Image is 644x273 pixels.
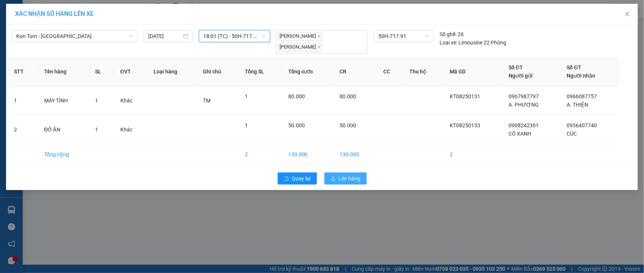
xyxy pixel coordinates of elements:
[509,73,533,79] span: Người gửi
[278,32,322,41] span: [PERSON_NAME]
[624,11,630,17] span: close
[450,122,480,128] span: KT08250133
[340,93,357,99] span: 80.000
[440,30,464,38] div: 26
[334,144,378,165] td: 130.000
[567,73,596,79] span: Người nhận
[404,57,444,86] th: Thu hộ
[203,98,211,104] span: TM
[330,176,336,182] span: upload
[114,57,148,86] th: ĐVT
[567,102,589,108] span: A. THIỆN
[509,122,539,128] span: 0908242301
[340,122,357,128] span: 50.000
[203,31,265,42] span: 18:01 (TC) - 50H-717.91
[509,102,539,108] span: A. PHƯƠNG
[284,176,289,182] span: rollback
[567,131,577,137] span: CÚC
[278,43,322,52] span: [PERSON_NAME]
[440,38,457,47] span: Loại xe:
[8,57,38,86] th: STT
[288,122,305,128] span: 50.000
[114,86,148,115] td: Khác
[292,174,311,183] span: Quay lại
[15,10,94,17] span: XÁC NHẬN SỐ HÀNG LÊN XE
[509,93,539,99] span: 0967987797
[317,45,321,49] span: close
[197,57,239,86] th: Ghi chú
[509,64,523,70] span: Số ĐT
[38,86,89,115] td: MÁY TÍNH
[334,57,378,86] th: CR
[38,144,89,165] td: Tổng cộng
[8,115,38,144] td: 2
[89,57,114,86] th: SL
[567,64,581,70] span: Số ĐT
[450,93,480,99] span: KT08250131
[245,93,248,99] span: 1
[317,34,321,38] span: close
[282,57,334,86] th: Tổng cước
[288,93,305,99] span: 80.000
[339,174,361,183] span: Lên hàng
[245,122,248,128] span: 1
[378,57,404,86] th: CC
[440,38,506,47] div: Limousine 22 Phòng
[509,131,531,137] span: CÔ XANH
[444,144,503,165] td: 2
[440,30,456,38] span: Số ghế:
[8,86,38,115] td: 1
[38,115,89,144] td: ĐỒ ĂN
[617,4,638,25] button: Close
[114,115,148,144] td: Khác
[282,144,334,165] td: 130.000
[324,172,367,185] button: uploadLên hàng
[567,93,597,99] span: 0966087757
[95,98,98,104] span: 1
[239,144,282,165] td: 2
[148,57,197,86] th: Loại hàng
[38,57,89,86] th: Tên hàng
[278,172,317,185] button: rollbackQuay lại
[16,31,133,42] span: Kon Tum - Sài Gòn
[95,127,98,133] span: 1
[378,31,429,42] span: 50H-717.91
[239,57,282,86] th: Tổng SL
[148,32,181,40] input: 15/08/2025
[444,57,503,86] th: Mã GD
[567,122,597,128] span: 0936407740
